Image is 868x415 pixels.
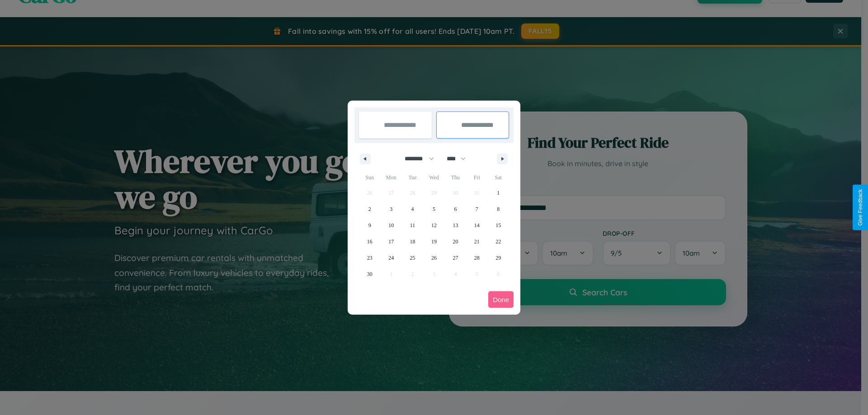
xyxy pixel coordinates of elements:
button: 1 [488,185,509,201]
button: 2 [359,201,380,217]
button: 6 [445,201,466,217]
button: 7 [466,201,487,217]
button: 4 [402,201,423,217]
button: 22 [488,233,509,250]
span: 23 [367,250,373,266]
span: 12 [431,217,437,233]
span: 26 [431,250,437,266]
span: 4 [411,201,414,217]
span: 17 [388,233,394,250]
span: 5 [433,201,435,217]
button: 14 [466,217,487,233]
span: Sat [488,170,509,185]
button: 15 [488,217,509,233]
span: 13 [453,217,458,233]
span: 10 [388,217,394,233]
span: 15 [495,217,501,233]
span: 28 [474,250,480,266]
span: 29 [495,250,501,266]
span: 3 [390,201,392,217]
span: 25 [410,250,415,266]
span: 18 [410,233,415,250]
span: 9 [368,217,371,233]
span: 14 [474,217,480,233]
button: 11 [402,217,423,233]
span: 30 [367,266,373,282]
button: 16 [359,233,380,250]
span: 11 [410,217,415,233]
span: 2 [368,201,371,217]
span: 1 [497,185,500,201]
span: Tue [402,170,423,185]
button: 9 [359,217,380,233]
button: 10 [380,217,401,233]
button: 30 [359,266,380,282]
span: 21 [474,233,480,250]
span: 16 [367,233,373,250]
button: 8 [488,201,509,217]
span: Mon [380,170,401,185]
span: Wed [423,170,444,185]
span: 20 [453,233,458,250]
span: 22 [495,233,501,250]
span: 7 [476,201,478,217]
button: Done [488,291,514,308]
button: 19 [423,233,444,250]
button: 3 [380,201,401,217]
span: 6 [454,201,457,217]
button: 26 [423,250,444,266]
span: Sun [359,170,380,185]
button: 23 [359,250,380,266]
div: Give Feedback [857,189,863,226]
button: 27 [445,250,466,266]
button: 13 [445,217,466,233]
button: 24 [380,250,401,266]
span: 8 [497,201,500,217]
button: 21 [466,233,487,250]
span: Thu [445,170,466,185]
span: 24 [388,250,394,266]
button: 12 [423,217,444,233]
button: 18 [402,233,423,250]
button: 25 [402,250,423,266]
button: 29 [488,250,509,266]
span: 27 [453,250,458,266]
button: 5 [423,201,444,217]
span: 19 [431,233,437,250]
button: 20 [445,233,466,250]
button: 17 [380,233,401,250]
button: 28 [466,250,487,266]
span: Fri [466,170,487,185]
